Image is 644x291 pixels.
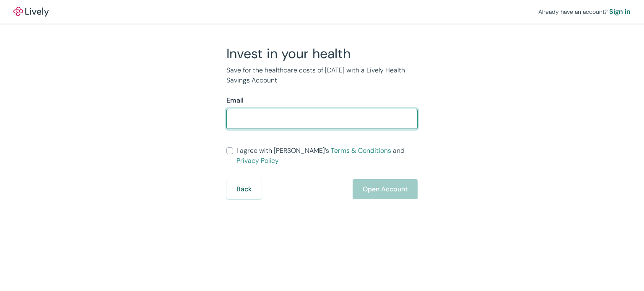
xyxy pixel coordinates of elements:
div: Already have an account? [538,7,631,17]
a: Sign in [609,7,631,17]
a: Privacy Policy [236,156,279,165]
h2: Invest in your health [226,45,418,62]
button: Back [226,179,262,199]
a: LivelyLively [13,7,49,17]
span: I agree with [PERSON_NAME]’s and [236,146,418,166]
a: Terms & Conditions [331,146,391,155]
label: Email [226,95,244,106]
p: Save for the healthcare costs of [DATE] with a Lively Health Savings Account [226,65,418,85]
img: Lively [13,7,49,17]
